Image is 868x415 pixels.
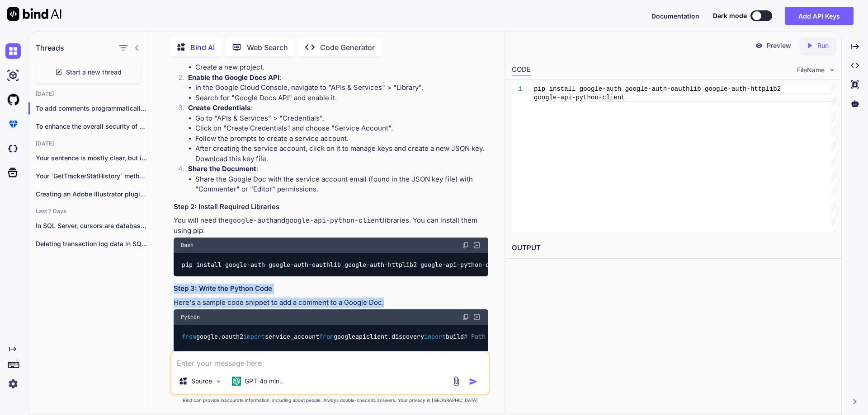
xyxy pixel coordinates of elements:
code: google-auth [229,216,274,225]
span: from [319,332,334,340]
button: Add API Keys [785,7,854,25]
p: Web Search [247,42,288,53]
h2: OUTPUT [506,238,841,259]
h3: Step 3: Write the Python Code [174,284,488,294]
span: import [243,332,265,340]
code: google-api-python-client [285,216,383,225]
img: chat [5,43,21,59]
p: Bind AI [190,42,215,53]
img: preview [755,42,763,50]
img: GPT-4o mini [232,377,241,386]
span: Documentation [651,12,699,20]
p: Source [191,377,212,386]
h2: [DATE] [28,140,148,147]
strong: Enable the Google Docs API [188,73,279,82]
img: copy [462,242,469,249]
img: Open in Browser [473,313,481,321]
img: icon [469,377,478,386]
li: Follow the prompts to create a service account. [195,134,488,144]
li: Click on "Create Credentials" and choose "Service Account". [195,123,488,134]
img: attachment [451,376,462,387]
div: CODE [512,65,531,75]
span: google-api-python-client [534,94,625,101]
img: chevron down [828,66,836,74]
p: Run [817,41,829,50]
code: pip install google-auth google-auth-oauthlib google-auth-httplib2 google-api-python-client [181,260,508,270]
p: To enhance the overall security of your... [36,122,148,131]
span: import [424,332,446,340]
img: ai-studio [5,68,21,83]
p: : [188,164,488,174]
p: Bind can provide inaccurate information, including about people. Always double-check its answers.... [170,397,490,404]
p: GPT-4o min.. [245,377,283,386]
li: Go to "APIs & Services" > "Credentials". [195,113,488,124]
span: e-auth-httplib2 [724,85,781,93]
p: Deleting transaction log data in SQL Server... [36,239,148,248]
img: Pick Models [215,378,222,385]
div: 1 [512,85,522,93]
p: To add comments programmatically in Goog... [36,104,148,113]
img: premium [5,117,21,132]
p: You will need the and libraries. You can install them using pip: [174,215,488,236]
p: Preview [767,41,791,50]
p: : [188,73,488,83]
span: pip install google-auth google-auth-oauthlib googl [534,85,724,93]
img: darkCloudIdeIcon [5,141,21,156]
strong: Create Credentials [188,103,250,112]
img: Open in Browser [473,241,481,249]
span: # Path to your service account key file [464,332,605,340]
li: In the Google Cloud Console, navigate to "APIs & Services" > "Library". [195,83,488,93]
h2: Last 7 Days [28,208,148,215]
img: Bind AI [7,7,61,21]
p: Your sentence is mostly clear, but it... [36,154,148,163]
h3: Step 2: Install Required Libraries [174,202,488,212]
h2: [DATE] [28,90,148,98]
li: Search for "Google Docs API" and enable it. [195,93,488,103]
strong: Share the Document [188,164,256,173]
li: Create a new project. [195,62,488,73]
li: After creating the service account, click on it to manage keys and create a new JSON key. Downloa... [195,144,488,164]
p: In SQL Server, cursors are database objects... [36,221,148,230]
span: FileName [797,65,825,75]
li: Share the Google Doc with the service account email (found in the JSON key file) with "Commenter"... [195,174,488,195]
img: githubLight [5,92,21,107]
span: Bash [181,242,193,249]
p: Code Generator [320,42,375,53]
span: Python [181,313,200,321]
img: settings [5,376,21,392]
p: Your `GetTrackerStatHistory` method is functional, but there... [36,172,148,181]
p: Here's a sample code snippet to add a comment to a Google Doc: [174,298,488,308]
span: from [182,332,196,340]
span: Start a new thread [66,68,122,77]
p: Creating an Adobe Illustrator plugin using ExtendScript... [36,190,148,199]
h1: Threads [36,42,64,53]
button: Documentation [651,11,699,21]
p: : [188,103,488,113]
span: Dark mode [713,11,747,20]
img: copy [462,313,469,321]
